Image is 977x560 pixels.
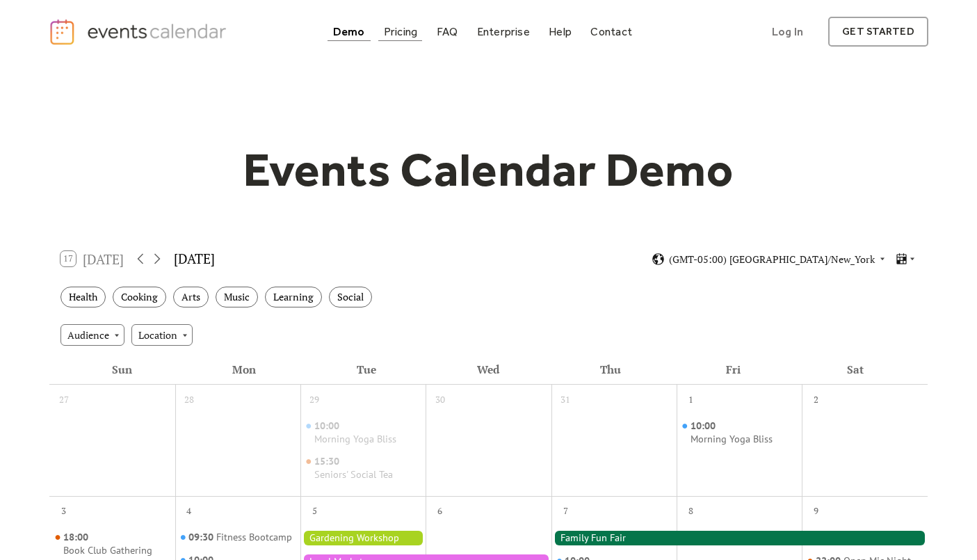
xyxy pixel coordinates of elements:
a: Demo [328,22,371,41]
a: Pricing [378,22,423,41]
a: get started [828,17,928,47]
a: Log In [758,17,817,47]
a: Enterprise [471,22,535,41]
h1: Events Calendar Demo [222,141,756,198]
div: Enterprise [477,28,530,35]
div: Demo [333,28,365,35]
div: Help [549,28,572,35]
div: Pricing [384,28,418,35]
a: home [49,18,229,46]
div: Contact [590,28,632,35]
div: FAQ [437,28,458,35]
a: FAQ [431,22,464,41]
a: Contact [585,22,638,41]
a: Help [543,22,577,41]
